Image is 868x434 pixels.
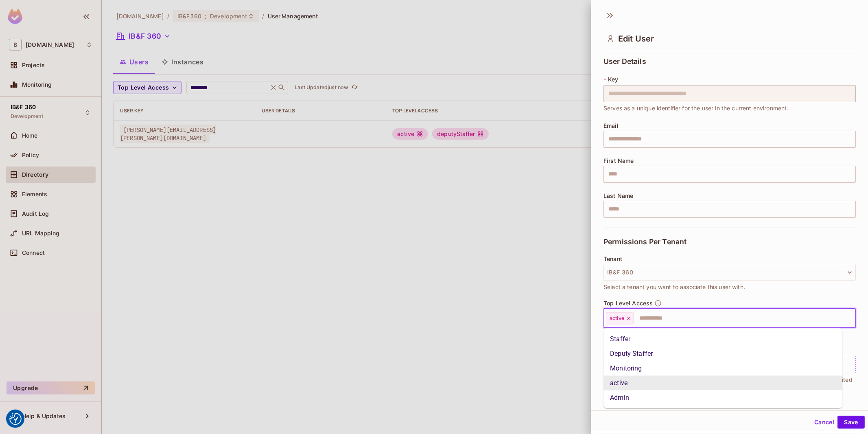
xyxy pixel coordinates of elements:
[603,264,856,281] button: IB&F 360
[618,34,654,44] span: Edit User
[603,123,619,129] span: Email
[603,104,789,113] span: Serves as a unique identifier for the user in the current environment.
[603,332,842,346] li: Staffer
[603,256,622,262] span: Tenant
[851,317,853,319] button: Close
[603,158,634,164] span: First Name
[603,346,842,361] li: Deputy Staffer
[603,390,842,405] li: Admin
[610,315,624,322] span: active
[603,361,842,376] li: Monitoring
[9,413,22,425] img: Revisit consent button
[606,312,634,324] div: active
[603,300,653,307] span: Top Level Access
[608,76,618,83] span: Key
[603,283,745,292] span: Select a tenant you want to associate this user with.
[837,416,865,429] button: Save
[603,376,842,390] li: active
[603,238,687,246] span: Permissions Per Tenant
[603,193,633,199] span: Last Name
[603,57,646,66] span: User Details
[811,416,837,429] button: Cancel
[9,413,22,425] button: Consent Preferences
